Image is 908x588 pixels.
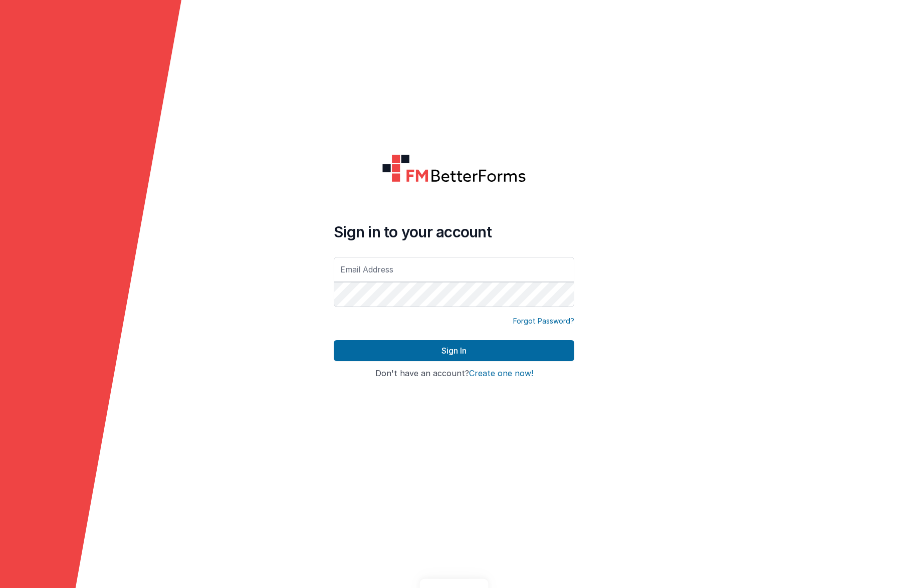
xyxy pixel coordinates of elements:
button: Sign In [334,340,574,361]
h4: Don't have an account? [334,369,574,378]
button: Create one now! [469,369,533,378]
a: Forgot Password? [513,316,574,326]
input: Email Address [334,257,574,282]
h4: Sign in to your account [334,223,574,241]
